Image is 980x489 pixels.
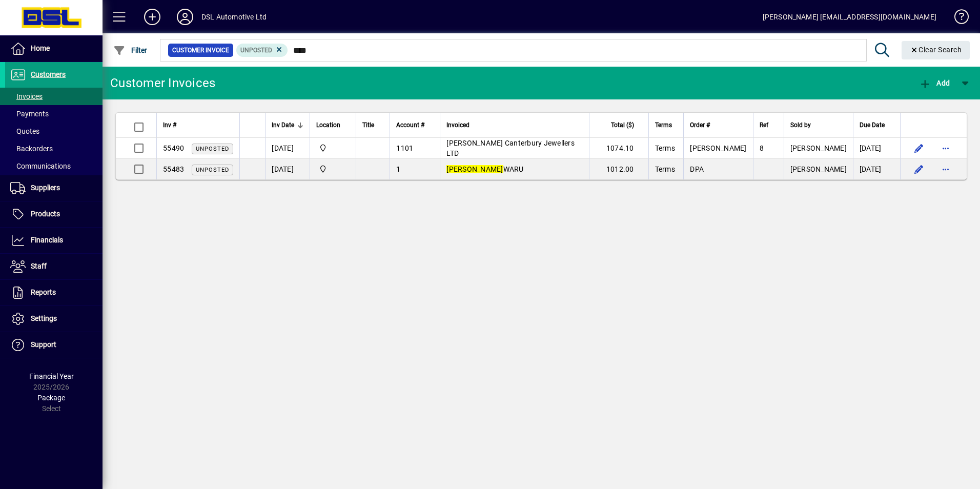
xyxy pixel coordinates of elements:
[5,157,103,175] a: Communications
[790,165,847,173] span: [PERSON_NAME]
[362,119,383,131] div: Title
[316,142,350,154] span: Central
[911,140,927,156] button: Edit
[589,138,648,159] td: 1074.10
[446,165,523,173] span: WARU
[763,9,936,25] div: [PERSON_NAME] [EMAIL_ADDRESS][DOMAIN_NAME]
[31,340,56,349] span: Support
[655,165,675,173] span: Terms
[316,164,350,175] span: Central
[790,119,811,131] span: Sold by
[760,119,778,131] div: Ref
[611,119,634,131] span: Total ($)
[265,159,310,179] td: [DATE]
[316,119,350,131] div: Location
[655,119,672,131] span: Terms
[362,119,374,131] span: Title
[272,119,294,131] span: Inv Date
[446,119,583,131] div: Invoiced
[5,201,103,227] a: Products
[5,228,103,253] a: Financials
[31,210,60,218] span: Products
[760,119,768,131] span: Ref
[272,119,303,131] div: Inv Date
[31,288,56,296] span: Reports
[937,140,954,156] button: More options
[10,162,71,170] span: Communications
[31,314,57,322] span: Settings
[110,75,215,91] div: Customer Invoices
[790,119,847,131] div: Sold by
[690,119,710,131] span: Order #
[37,394,65,402] span: Package
[655,144,675,152] span: Terms
[5,123,103,140] a: Quotes
[31,70,66,78] span: Customers
[853,138,900,159] td: [DATE]
[163,119,176,131] span: Inv #
[31,236,63,244] span: Financials
[911,161,927,177] button: Edit
[5,140,103,157] a: Backorders
[446,165,503,173] em: [PERSON_NAME]
[201,9,267,25] div: DSL Automotive Ltd
[136,8,169,26] button: Add
[196,146,229,152] span: Unposted
[236,44,288,57] mat-chip: Customer Invoice Status: Unposted
[10,92,43,100] span: Invoices
[5,175,103,201] a: Suppliers
[947,2,967,35] a: Knowledge Base
[172,45,229,55] span: Customer Invoice
[10,110,49,118] span: Payments
[690,165,704,173] span: DPA
[31,184,60,192] span: Suppliers
[396,144,413,152] span: 1101
[910,46,962,54] span: Clear Search
[446,119,469,131] span: Invoiced
[860,119,894,131] div: Due Date
[5,36,103,62] a: Home
[169,8,201,26] button: Profile
[589,159,648,179] td: 1012.00
[919,79,950,87] span: Add
[853,159,900,179] td: [DATE]
[396,119,434,131] div: Account #
[113,46,148,54] span: Filter
[5,254,103,279] a: Staff
[10,145,53,153] span: Backorders
[31,44,50,52] span: Home
[937,161,954,177] button: More options
[916,74,952,92] button: Add
[860,119,885,131] span: Due Date
[163,144,184,152] span: 55490
[29,372,74,380] span: Financial Year
[790,144,847,152] span: [PERSON_NAME]
[596,119,643,131] div: Total ($)
[10,127,39,135] span: Quotes
[446,139,575,157] span: [PERSON_NAME] Canterbury Jewellers LTD
[316,119,340,131] span: Location
[240,47,272,54] span: Unposted
[396,119,424,131] span: Account #
[902,41,970,59] button: Clear
[5,105,103,123] a: Payments
[5,88,103,105] a: Invoices
[690,144,746,152] span: [PERSON_NAME]
[5,280,103,305] a: Reports
[31,262,47,270] span: Staff
[163,165,184,173] span: 55483
[5,306,103,332] a: Settings
[163,119,233,131] div: Inv #
[5,332,103,358] a: Support
[760,144,764,152] span: 8
[196,167,229,173] span: Unposted
[690,119,746,131] div: Order #
[265,138,310,159] td: [DATE]
[111,41,150,59] button: Filter
[396,165,400,173] span: 1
